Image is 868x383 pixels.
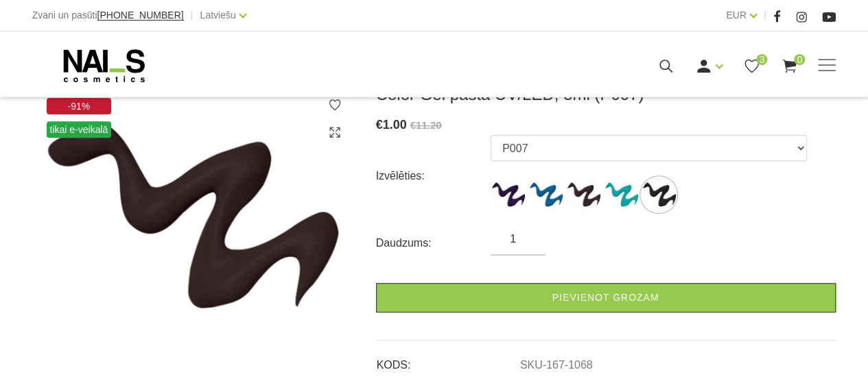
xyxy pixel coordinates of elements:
div: Izvēlēties: [376,165,491,187]
s: €11.20 [410,119,442,131]
div: Zvani un pasūti [32,7,184,24]
span: 0 [794,54,805,65]
span: -91% [47,98,112,114]
img: ... [642,177,676,212]
img: ... [566,177,600,212]
img: ... [528,177,563,212]
a: EUR [726,7,747,23]
span: 3 [756,54,767,65]
img: Color Gel pasta UV/LED, 5ml [33,84,355,349]
a: 0 [781,58,798,75]
a: Pievienot grozam [376,283,836,312]
a: SKU-167-1068 [520,359,593,371]
a: 3 [743,58,760,75]
img: ... [604,177,638,212]
span: € [376,118,383,132]
span: | [191,7,193,24]
div: Daudzums: [376,232,491,254]
img: ... [491,177,525,212]
td: KODS: [376,347,519,373]
a: [PHONE_NUMBER] [97,10,184,21]
a: Latviešu [200,7,236,23]
span: tikai e-veikalā [47,121,112,138]
span: 1.00 [383,118,407,132]
span: | [764,7,766,24]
